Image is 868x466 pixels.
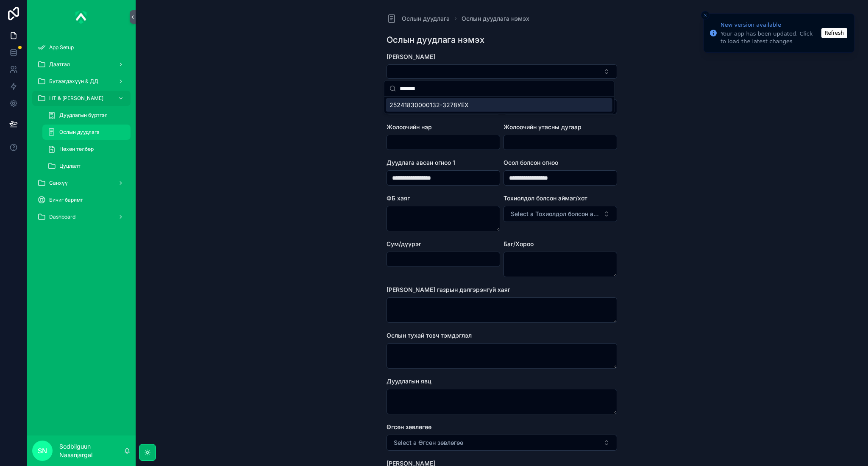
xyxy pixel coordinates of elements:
[49,214,75,220] span: Dashboard
[701,11,709,19] button: Close toast
[387,240,421,247] span: Сум/дүүрэг
[38,446,47,456] span: SN
[721,21,819,29] div: New version available
[49,78,98,85] span: Бүтээгдэхүүн & ДД
[387,286,510,293] span: [PERSON_NAME] газрын дэлгэрэнгүй хаяг
[75,10,87,24] img: App logo
[387,332,472,339] span: Ослын тухай товч тэмдэглэл
[49,95,103,102] span: НТ & [PERSON_NAME]
[32,40,131,55] a: App Setup
[59,163,81,169] span: Цуцлалт
[504,206,617,222] button: Select Button
[49,44,74,51] span: App Setup
[32,175,131,191] a: Санхүү
[387,34,484,46] h1: Ослын дуудлага нэмэх
[32,192,131,208] a: Бичиг баримт
[387,14,450,24] a: Ослын дуудлага
[27,34,136,236] div: scrollable content
[511,210,600,218] span: Select a Тохиолдол болсон аймаг/хот
[504,123,581,130] span: Жолоочийн утасны дугаар
[387,123,432,130] span: Жолоочийн нэр
[42,108,131,123] a: Дуудлагын бүртгэл
[384,97,614,114] div: Suggestions
[32,209,131,225] a: Dashboard
[49,197,83,203] span: Бичиг баримт
[59,112,108,119] span: Дуудлагын бүртгэл
[42,158,131,174] a: Цуцлалт
[504,194,587,202] span: Тохиолдол болсон аймаг/хот
[59,442,124,459] p: Sodbilguun Nasanjargal
[49,180,68,186] span: Санхүү
[32,91,131,106] a: НТ & [PERSON_NAME]
[42,125,131,140] a: Ослын дуудлага
[387,194,410,202] span: ФБ хаяг
[59,129,100,136] span: Ослын дуудлага
[387,423,431,430] span: Өгсөн зөвлөгөө
[387,64,617,79] button: Select Button
[32,57,131,72] a: Даатгал
[394,438,463,447] span: Select a Өгсөн зөвлөгөө
[42,141,131,157] a: Нөхөн төлбөр
[387,159,455,166] span: Дуудлага авсан огноо 1
[504,159,558,166] span: Осол болсон огноо
[387,435,617,451] button: Select Button
[49,61,70,68] span: Даатгал
[504,240,534,247] span: Баг/Хороо
[462,14,529,23] a: Ослын дуудлага нэмэх
[387,53,435,60] span: [PERSON_NAME]
[387,377,431,385] span: Дуудлагын явц
[32,74,131,89] a: Бүтээгдэхүүн & ДД
[59,146,94,153] span: Нөхөн төлбөр
[402,14,450,23] span: Ослын дуудлага
[389,101,469,109] span: 25241830000132-3278УЕХ
[821,28,847,38] button: Refresh
[721,30,819,45] div: Your app has been updated. Click to load the latest changes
